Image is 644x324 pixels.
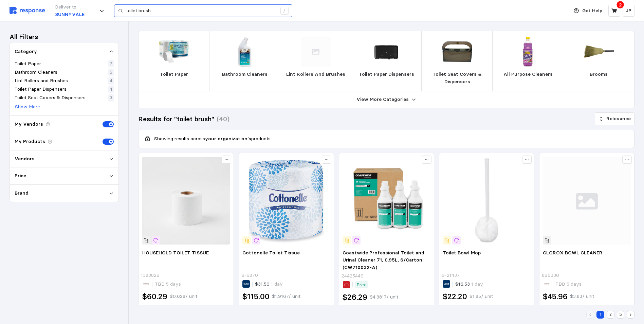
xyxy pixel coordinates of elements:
[15,103,40,111] p: Show More
[371,37,401,67] img: L_TRK5555290_EA_P.jpg
[139,91,634,108] button: View More Categories
[110,60,112,68] p: 7
[10,32,38,41] h3: All Filters
[359,71,414,78] p: Toilet Paper Dispensers
[617,311,625,319] button: 3
[141,272,160,279] p: 1388829
[542,272,559,279] p: 896330
[165,281,181,287] span: 5 days
[343,157,430,245] img: 2B5F7CFE-B17F-4187-BEA31E9939DF9D2A_sc7
[286,71,345,78] p: Lint Rollers And Brushes
[110,77,112,85] p: 4
[427,71,487,85] p: Toilet Seat Covers & Dispensers
[10,7,45,14] img: svg%3e
[280,7,289,15] div: /
[15,138,45,145] p: My Products
[503,71,553,78] p: All Purpose Cleaners
[342,272,364,280] p: 24425449
[584,37,614,67] img: IMT_IMPACT3653.jpg
[242,291,270,302] h2: $115.00
[15,48,37,55] p: Category
[270,281,283,287] span: 1 day
[570,4,606,17] button: Get Help
[15,190,29,197] p: Brand
[15,121,43,128] p: My Vendors
[110,69,112,76] p: 5
[138,114,214,124] h3: Results for "toilet brush"
[606,115,631,123] p: Relevance
[356,96,409,103] p: View More Categories
[443,250,481,256] span: Toilet Bowl Mop
[15,172,26,180] p: Price
[607,311,614,319] button: 2
[15,77,68,85] p: Lint Rollers and Brushes
[142,291,167,302] h2: $60.29
[442,272,460,279] p: S-21437
[272,293,300,300] p: $1.9167 / unit
[443,157,530,245] img: S-21437
[230,37,260,67] img: ERF_PL9703-06.jpg
[443,291,467,302] h2: $22.20
[159,37,189,67] img: 1937300GP_01.jpg
[442,37,472,67] img: HOSHG12SMO_01.webp
[242,250,300,256] span: Cottonelle Toilet Tissue
[15,155,35,163] p: Vendors
[356,281,367,289] p: Free
[205,136,251,142] b: your organization's
[15,103,40,111] button: Show More
[160,71,188,78] p: Toilet Paper
[142,250,209,256] span: HOUSEHOLD TOILET TISSUE
[242,157,330,245] img: S-6870
[15,86,67,93] p: Toilet Paper Dispensers
[619,1,622,8] p: 2
[241,272,258,279] p: S-6870
[170,293,197,300] p: $0.628 / unit
[590,71,608,78] p: Brooms
[15,94,86,102] p: Toilet Seat Covers & Dispensers
[570,293,594,300] p: $3.83 / unit
[15,60,41,68] p: Toilet Paper
[343,292,367,303] h2: $26.29
[126,5,277,17] input: Search for a product name or SKU
[513,37,543,67] img: UNT_CPM53063.jpg
[217,114,229,124] h3: (40)
[370,293,398,301] p: $4.3817 / unit
[565,281,582,287] span: 5 days
[543,250,603,256] span: CLOROX BOWL CLEANER
[626,7,631,15] p: JP
[455,281,483,288] p: $16.53
[142,157,230,245] img: 7542d7ce-c6e3-488d-9ba9-597da530c7c7.jpeg
[343,250,424,270] span: Coastwide Professional Toilet and Urinal Cleaner 71, 0.95L, 6/Carton (CW710032-A)
[15,69,57,76] p: Bathroom Cleaners
[543,291,568,302] h2: $45.96
[543,157,630,245] img: svg%3e
[623,5,634,17] button: JP
[55,11,85,18] p: SUNNYVALE
[582,7,602,15] p: Get Help
[301,37,331,67] img: svg%3e
[255,281,283,288] p: $31.50
[222,71,268,78] p: Bathroom Cleaners
[110,94,112,102] p: 3
[555,281,582,288] p: TBD
[154,135,272,143] p: Showing results across products.
[110,86,112,93] p: 4
[470,281,483,287] span: 1 day
[155,281,181,288] p: TBD
[470,293,493,300] p: $1.85 / unit
[55,3,85,11] p: Deliver to
[596,311,604,319] button: 1
[595,112,634,125] button: Relevance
